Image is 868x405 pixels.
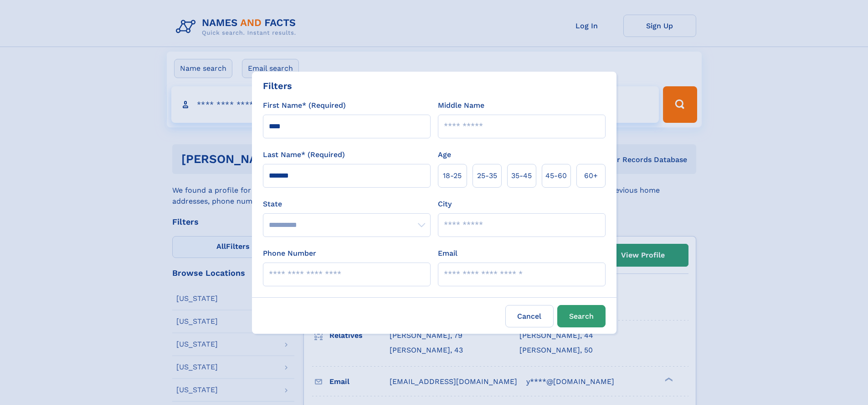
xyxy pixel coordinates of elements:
div: Filters [263,79,292,93]
label: Middle Name [438,100,484,111]
label: Last Name* (Required) [263,149,345,160]
label: Phone Number [263,248,316,259]
label: First Name* (Required) [263,100,346,111]
span: 18‑25 [443,170,462,181]
label: Age [438,149,451,160]
label: Cancel [505,305,554,327]
span: 35‑45 [511,170,532,181]
span: 60+ [584,170,598,181]
button: Search [557,305,606,327]
label: City [438,199,452,210]
label: State [263,199,431,210]
label: Email [438,248,457,259]
span: 25‑35 [477,170,497,181]
span: 45‑60 [545,170,567,181]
